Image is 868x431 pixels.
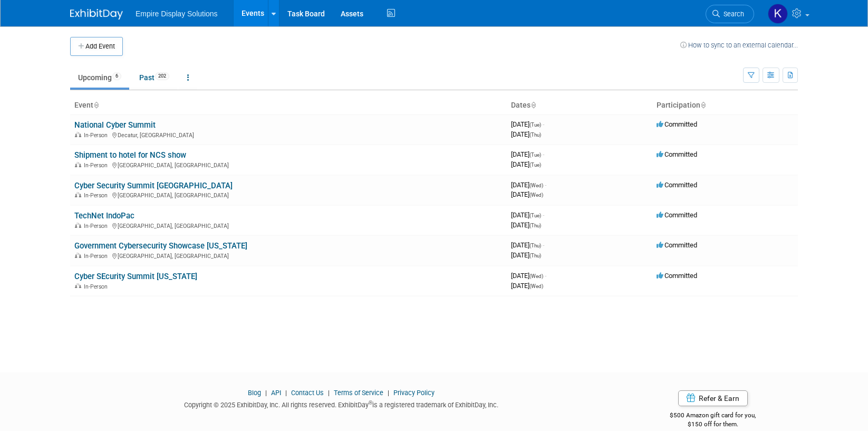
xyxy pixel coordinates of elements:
[529,283,543,289] span: (Wed)
[74,221,503,229] div: [GEOGRAPHIC_DATA], [GEOGRAPHIC_DATA]
[74,181,233,190] a: Cyber Security Summit [GEOGRAPHIC_DATA]
[84,223,111,229] span: In-Person
[657,272,697,280] span: Committed
[529,192,543,198] span: (Wed)
[511,120,544,128] span: [DATE]
[529,273,543,279] span: (Wed)
[70,97,507,114] th: Event
[706,5,754,23] a: Search
[70,68,129,88] a: Upcoming6
[155,72,169,80] span: 202
[529,152,541,158] span: (Tue)
[74,160,503,169] div: [GEOGRAPHIC_DATA], [GEOGRAPHIC_DATA]
[84,132,111,139] span: In-Person
[545,181,546,189] span: -
[74,211,134,221] a: TechNet IndoPac
[511,282,543,290] span: [DATE]
[84,283,111,290] span: In-Person
[74,272,197,281] a: Cyber SEcurity Summit [US_STATE]
[657,241,697,249] span: Committed
[385,389,392,397] span: |
[74,190,503,199] div: [GEOGRAPHIC_DATA], [GEOGRAPHIC_DATA]
[511,272,546,280] span: [DATE]
[283,389,290,397] span: |
[543,150,544,158] span: -
[70,37,123,56] button: Add Event
[678,390,748,406] a: Refer & Earn
[680,41,798,49] a: How to sync to an external calendar...
[507,97,652,114] th: Dates
[543,120,544,128] span: -
[75,192,81,197] img: In-Person Event
[529,132,541,138] span: (Thu)
[75,253,81,258] img: In-Person Event
[652,97,798,114] th: Participation
[93,101,99,109] a: Sort by Event Name
[84,192,111,199] span: In-Person
[657,150,697,158] span: Committed
[136,9,218,18] span: Empire Display Solutions
[628,420,798,429] div: $150 off for them.
[70,9,123,20] img: ExhibitDay
[511,241,544,249] span: [DATE]
[545,272,546,280] span: -
[657,211,697,219] span: Committed
[325,389,332,397] span: |
[529,243,541,248] span: (Thu)
[529,162,541,168] span: (Tue)
[74,241,247,251] a: Government Cybersecurity Showcase [US_STATE]
[84,253,111,260] span: In-Person
[74,120,156,130] a: National Cyber Summit
[531,101,536,109] a: Sort by Start Date
[511,160,541,168] span: [DATE]
[75,223,81,228] img: In-Person Event
[657,120,697,128] span: Committed
[529,122,541,128] span: (Tue)
[768,4,788,24] img: Katelyn Hurlock
[271,389,281,397] a: API
[112,72,121,80] span: 6
[529,223,541,228] span: (Thu)
[248,389,261,397] a: Blog
[511,211,544,219] span: [DATE]
[74,150,186,160] a: Shipment to hotel for NCS show
[700,101,706,109] a: Sort by Participation Type
[369,400,372,406] sup: ®
[393,389,435,397] a: Privacy Policy
[543,241,544,249] span: -
[511,130,541,138] span: [DATE]
[291,389,324,397] a: Contact Us
[511,251,541,259] span: [DATE]
[74,251,503,260] div: [GEOGRAPHIC_DATA], [GEOGRAPHIC_DATA]
[511,181,546,189] span: [DATE]
[543,211,544,219] span: -
[628,404,798,428] div: $500 Amazon gift card for you,
[75,283,81,289] img: In-Person Event
[529,253,541,258] span: (Thu)
[131,68,177,88] a: Past202
[720,10,744,18] span: Search
[529,183,543,188] span: (Wed)
[529,213,541,218] span: (Tue)
[70,398,612,410] div: Copyright © 2025 ExhibitDay, Inc. All rights reserved. ExhibitDay is a registered trademark of Ex...
[74,130,503,139] div: Decatur, [GEOGRAPHIC_DATA]
[511,190,543,198] span: [DATE]
[657,181,697,189] span: Committed
[84,162,111,169] span: In-Person
[263,389,269,397] span: |
[75,162,81,167] img: In-Person Event
[334,389,383,397] a: Terms of Service
[511,221,541,229] span: [DATE]
[511,150,544,158] span: [DATE]
[75,132,81,137] img: In-Person Event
